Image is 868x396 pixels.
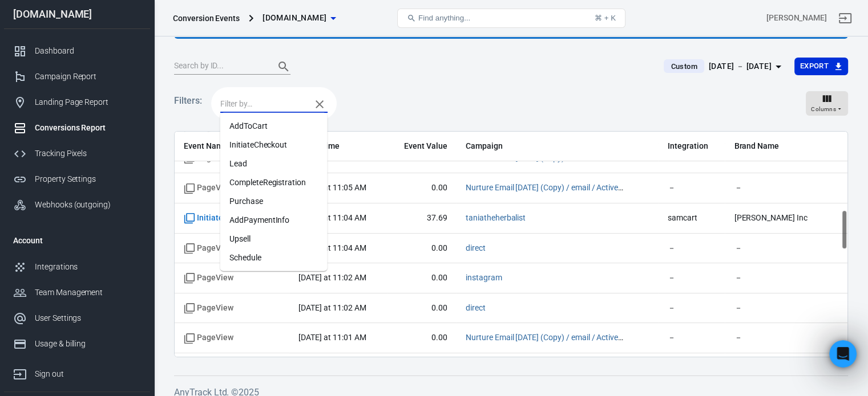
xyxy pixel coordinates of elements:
[184,141,280,152] span: Event Name
[298,243,366,252] time: 2025-10-02T11:04:02-04:00
[466,273,502,282] a: instagram
[263,11,326,25] span: taniatheherbalist.com
[220,230,328,248] li: Upsell
[766,12,827,24] div: Account id: C21CTY1k
[668,182,716,194] span: －
[220,97,305,111] input: Filter by…
[4,141,150,166] a: Tracking Pixels
[175,132,847,357] div: scrollable content
[35,96,141,108] div: Landing Page Report
[35,122,141,134] div: Conversions Report
[734,243,838,254] span: －
[734,332,838,344] span: －
[396,332,447,344] span: 0.00
[4,166,150,192] a: Property Settings
[174,59,265,74] input: Search by ID...
[51,211,117,223] div: [PERSON_NAME]
[4,64,150,89] a: Campaign Report
[220,136,328,154] li: InitiateCheckout
[35,148,141,160] div: Tracking Pixels
[298,141,378,152] span: Event Time
[466,153,655,162] a: Nurture Email [DATE] (Copy) / email / ActiveCampaign
[466,141,625,152] span: Campaign
[119,211,156,223] div: • 19h ago
[23,18,46,41] div: Profile image for Laurent
[35,287,141,299] div: Team Management
[734,141,838,152] span: Brand Name
[4,89,150,115] a: Landing Page Report
[17,244,212,265] a: Knowledge Base
[396,303,447,314] span: 0.00
[806,91,848,116] button: Columns
[595,14,616,22] div: ⌘ + K
[220,192,328,211] li: Purchase
[734,213,838,224] span: [PERSON_NAME] Inc
[51,201,173,210] span: Please refresh and have a look
[220,173,328,192] li: CompleteRegistration
[396,141,447,152] span: Event Value
[11,173,217,233] div: Recent messageProfile image for JosePlease refresh and have a look[PERSON_NAME]•19h ago
[668,213,716,224] span: samcart
[4,9,150,19] div: [DOMAIN_NAME]
[466,243,486,252] a: direct
[298,213,366,222] time: 2025-10-02T11:04:07-04:00
[35,173,141,185] div: Property Settings
[35,261,141,273] div: Integrations
[45,18,67,41] img: Profile image for Jose
[12,190,216,232] div: Profile image for JosePlease refresh and have a look[PERSON_NAME]•19h ago
[466,213,526,224] span: taniatheherbalist
[466,182,625,194] span: Nurture Email September 29 (Copy) / email / ActiveCampaign
[4,38,150,64] a: Dashboard
[794,58,848,75] button: Export
[152,303,191,311] span: Messages
[466,213,526,222] a: taniatheherbalist
[668,243,716,254] span: －
[35,368,141,380] div: Sign out
[35,312,141,324] div: User Settings
[298,153,366,162] time: 2025-10-02T11:06:22-04:00
[298,303,366,312] time: 2025-10-02T11:02:19-04:00
[466,303,486,312] a: direct
[4,115,150,141] a: Conversions Report
[4,227,150,254] li: Account
[298,273,366,282] time: 2025-10-02T11:02:22-04:00
[35,45,141,57] div: Dashboard
[4,192,150,218] a: Webhooks (outgoing)
[4,254,150,280] a: Integrations
[466,332,625,344] span: Nurture Email September 29 (Copy) / email / ActiveCampaign
[4,357,150,387] a: Sign out
[184,213,267,224] span: InitiateCheckout
[466,303,486,314] span: direct
[396,213,447,224] span: 37.69
[811,104,836,115] span: Columns
[258,7,340,28] button: [DOMAIN_NAME]
[734,272,838,284] span: －
[466,243,486,254] span: direct
[23,120,205,158] p: What do you want to track [DATE]?
[114,274,228,320] button: Messages
[668,303,716,314] span: －
[35,199,141,211] div: Webhooks (outgoing)
[184,243,233,254] span: Standard event name
[709,59,772,74] div: [DATE] － [DATE]
[220,154,328,173] li: Lead
[44,303,70,311] span: Home
[418,14,470,22] span: Find anything...
[173,13,240,24] div: Conversion Events
[184,332,233,344] span: Standard event name
[23,81,205,120] p: Hi [PERSON_NAME] 👋
[668,141,716,152] span: Integration
[23,248,191,260] div: Knowledge Base
[668,332,716,344] span: －
[666,61,701,72] span: Custom
[829,340,857,368] iframe: Intercom live chat
[396,182,447,194] span: 0.00
[655,57,794,76] button: Custom[DATE] － [DATE]
[184,182,233,194] span: Standard event name
[220,248,328,267] li: Schedule
[270,53,297,80] button: Search
[220,117,328,136] li: AddToCart
[174,83,202,119] h5: Filters:
[4,305,150,331] a: User Settings
[734,182,838,194] span: －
